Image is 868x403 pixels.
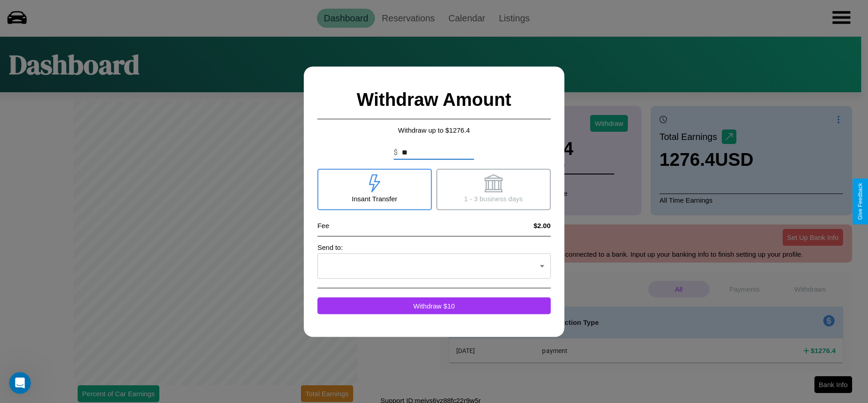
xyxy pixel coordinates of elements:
[857,183,863,220] div: Give Feedback
[464,192,523,204] p: 1 - 3 business days
[317,219,329,231] p: Fee
[317,297,551,314] button: Withdraw $10
[533,221,551,229] h4: $2.00
[394,147,398,158] p: $
[317,80,551,119] h2: Withdraw Amount
[317,241,551,253] p: Send to:
[9,372,31,394] iframe: Intercom live chat
[317,124,551,136] p: Withdraw up to $ 1276.4
[352,192,397,204] p: Insant Transfer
